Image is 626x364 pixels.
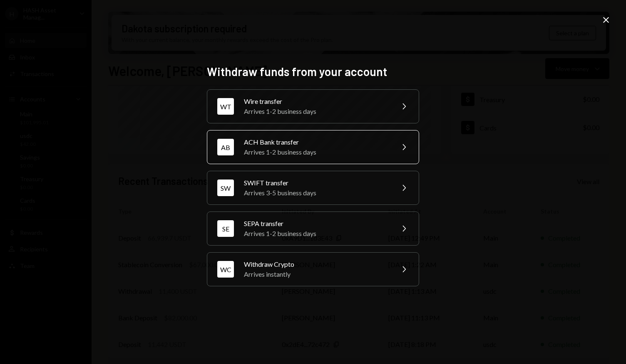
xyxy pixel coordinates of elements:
[217,261,234,278] div: WC
[217,139,234,155] div: AB
[244,219,389,229] div: SEPA transfer
[217,98,234,115] div: WT
[207,252,419,286] button: WCWithdraw CryptoArrives instantly
[244,106,389,116] div: Arrives 1-2 business days
[244,96,389,106] div: Wire transfer
[217,180,234,196] div: SW
[207,212,419,246] button: SESEPA transferArrives 1-2 business days
[207,89,419,123] button: WTWire transferArrives 1-2 business days
[244,178,389,188] div: SWIFT transfer
[244,188,389,198] div: Arrives 3-5 business days
[207,130,419,164] button: ABACH Bank transferArrives 1-2 business days
[244,137,389,147] div: ACH Bank transfer
[244,259,389,269] div: Withdraw Crypto
[207,171,419,205] button: SWSWIFT transferArrives 3-5 business days
[244,229,389,239] div: Arrives 1-2 business days
[207,64,419,80] h2: Withdraw funds from your account
[217,220,234,237] div: SE
[244,147,389,157] div: Arrives 1-2 business days
[244,269,389,279] div: Arrives instantly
